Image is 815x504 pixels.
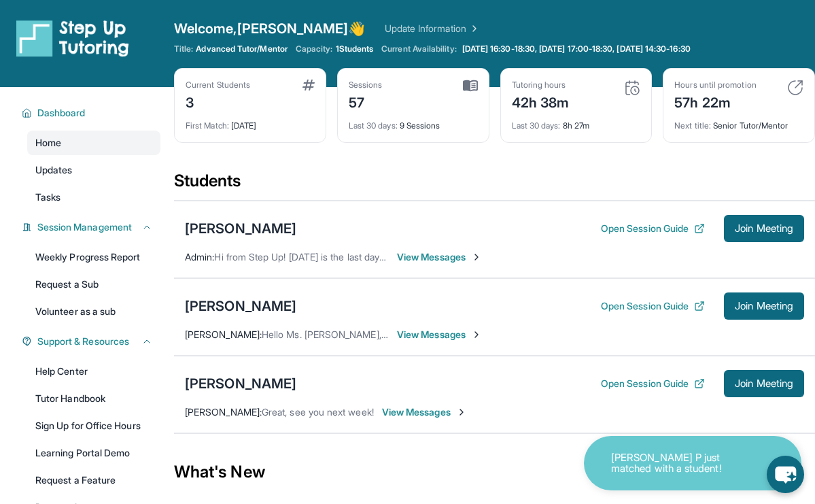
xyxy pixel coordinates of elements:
[27,272,160,297] a: Request a Sub
[37,220,132,234] span: Session Management
[735,224,793,233] span: Join Meeting
[174,442,815,502] div: What's New
[349,120,398,131] span: Last 30 days :
[32,220,152,234] button: Session Management
[27,245,160,269] a: Weekly Progress Report
[463,80,478,92] img: card
[382,405,467,419] span: View Messages
[262,406,374,418] span: Great, see you next week!
[397,250,482,264] span: View Messages
[767,456,804,493] button: chat-button
[196,44,287,54] span: Advanced Tutor/Mentor
[186,120,229,131] span: First Match :
[459,44,693,54] a: [DATE] 16:30-18:30, [DATE] 17:00-18:30, [DATE] 14:30-16:30
[349,80,383,90] div: Sessions
[27,441,160,465] a: Learning Portal Demo
[471,329,482,340] img: Chevron-Right
[37,106,86,120] span: Dashboard
[462,44,691,54] span: [DATE] 16:30-18:30, [DATE] 17:00-18:30, [DATE] 14:30-16:30
[185,251,214,263] span: Admin :
[512,90,570,112] div: 42h 38m
[787,80,803,96] img: card
[724,370,804,397] button: Join Meeting
[185,219,296,238] div: [PERSON_NAME]
[174,44,193,54] span: Title:
[302,80,315,90] img: card
[27,131,160,155] a: Home
[27,158,160,182] a: Updates
[185,329,262,340] span: [PERSON_NAME] :
[27,386,160,411] a: Tutor Handbook
[35,136,61,150] span: Home
[397,328,482,341] span: View Messages
[601,299,705,313] button: Open Session Guide
[186,80,250,90] div: Current Students
[674,80,756,90] div: Hours until promotion
[32,106,152,120] button: Dashboard
[466,22,480,35] img: Chevron Right
[349,112,478,131] div: 9 Sessions
[174,170,815,200] div: Students
[32,335,152,348] button: Support & Resources
[35,190,60,204] span: Tasks
[471,252,482,263] img: Chevron-Right
[724,215,804,242] button: Join Meeting
[735,302,793,310] span: Join Meeting
[296,44,333,54] span: Capacity:
[512,80,570,90] div: Tutoring hours
[336,44,374,54] span: 1 Students
[35,163,73,177] span: Updates
[674,120,711,131] span: Next title :
[512,120,561,131] span: Last 30 days :
[385,22,480,35] a: Update Information
[601,377,705,390] button: Open Session Guide
[674,90,756,112] div: 57h 22m
[735,380,793,388] span: Join Meeting
[27,468,160,492] a: Request a Feature
[611,452,747,475] p: [PERSON_NAME] P just matched with a student!
[185,374,296,393] div: [PERSON_NAME]
[27,359,160,384] a: Help Center
[601,222,705,235] button: Open Session Guide
[456,407,467,418] img: Chevron-Right
[349,90,383,112] div: 57
[512,112,641,131] div: 8h 27m
[37,335,129,348] span: Support & Resources
[174,19,366,38] span: Welcome, [PERSON_NAME] 👋
[16,19,129,57] img: logo
[185,297,296,316] div: [PERSON_NAME]
[724,292,804,320] button: Join Meeting
[674,112,803,131] div: Senior Tutor/Mentor
[624,80,640,96] img: card
[186,90,250,112] div: 3
[27,299,160,324] a: Volunteer as a sub
[27,414,160,438] a: Sign Up for Office Hours
[381,44,456,54] span: Current Availability:
[27,185,160,209] a: Tasks
[186,112,315,131] div: [DATE]
[185,406,262,418] span: [PERSON_NAME] :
